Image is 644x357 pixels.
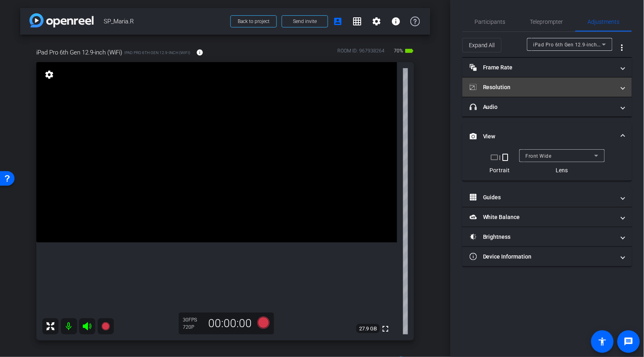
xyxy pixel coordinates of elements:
div: 30 [183,317,203,323]
button: Send invite [282,15,328,27]
div: Portrait [489,166,510,174]
mat-icon: message [624,337,634,347]
mat-icon: more_vert [617,43,627,52]
button: Expand All [462,38,502,52]
span: Back to project [238,19,270,24]
span: Adjustments [588,19,620,25]
span: Participants [475,19,506,25]
button: More Options for Adjustments Panel [613,38,632,57]
mat-icon: account_box [333,17,343,26]
span: SP_Maria.R [104,13,226,29]
mat-expansion-panel-header: White Balance [462,207,632,227]
mat-icon: crop_portrait [501,152,510,162]
span: iPad Pro 6th Gen 12.9-inch (WiFi) [124,50,190,56]
mat-panel-title: Guides [470,193,615,202]
span: Expand All [469,38,495,53]
button: Back to project [230,15,277,27]
mat-expansion-panel-header: Frame Rate [462,58,632,77]
mat-expansion-panel-header: Resolution [462,77,632,97]
mat-expansion-panel-header: Guides [462,188,632,207]
div: | [489,152,510,162]
mat-icon: info [391,17,401,26]
mat-icon: grid_on [352,17,362,26]
mat-icon: info [196,49,203,56]
mat-icon: accessibility [598,337,607,347]
span: Teleprompter [530,19,563,25]
mat-panel-title: Audio [470,103,615,111]
mat-expansion-panel-header: Device Information [462,247,632,266]
span: iPad Pro 6th Gen 12.9-inch (WiFi) [36,48,122,57]
span: 27.9 GB [356,324,380,334]
span: Front Wide [526,153,552,159]
mat-icon: fullscreen [381,324,390,334]
div: ROOM ID: 967938264 [337,47,385,59]
mat-expansion-panel-header: Brightness [462,227,632,246]
mat-icon: settings [44,70,55,79]
mat-panel-title: Resolution [470,83,615,92]
div: 00:00:00 [203,317,257,330]
mat-panel-title: View [470,132,615,141]
div: 720P [183,324,203,330]
mat-panel-title: Device Information [470,253,615,261]
span: Send invite [293,18,317,25]
span: iPad Pro 6th Gen 12.9-inch (WiFi) [533,41,613,48]
span: 70% [393,44,404,57]
img: app-logo [29,13,94,27]
mat-icon: crop_landscape [489,152,499,162]
div: View [462,149,632,181]
mat-panel-title: White Balance [470,213,615,221]
span: FPS [188,317,197,323]
mat-panel-title: Frame Rate [470,63,615,72]
mat-expansion-panel-header: View [462,123,632,149]
mat-icon: settings [372,17,381,26]
mat-icon: battery_std [404,46,414,56]
mat-expansion-panel-header: Audio [462,97,632,117]
mat-panel-title: Brightness [470,233,615,241]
